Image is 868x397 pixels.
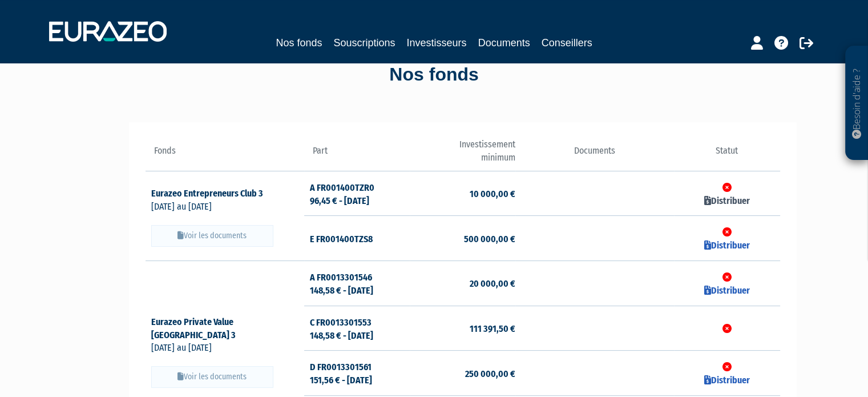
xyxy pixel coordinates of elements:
[304,306,410,351] td: C FR0013301553 148,58 € - [DATE]
[542,35,592,51] a: Conseillers
[850,52,863,155] p: Besoin d'aide ?
[478,35,530,51] a: Documents
[704,285,750,296] a: Distribuer
[410,351,515,396] td: 250 000,00 €
[704,240,750,251] a: Distribuer
[151,366,273,388] button: Voir les documents
[304,351,410,396] td: D FR0013301561 151,56 € - [DATE]
[151,188,273,199] a: Eurazeo Entrepreneurs Club 3
[406,35,466,51] a: Investisseurs
[304,216,410,261] td: E FR001400TZS8
[109,62,760,88] div: Nos fonds
[515,138,674,171] th: Documents
[151,342,212,353] span: [DATE] au [DATE]
[704,195,750,206] a: Distribuer
[304,261,410,306] td: A FR0013301546 148,58 € - [DATE]
[304,138,410,171] th: Part
[276,35,322,51] a: Nos fonds
[146,138,304,171] th: Fonds
[410,138,515,171] th: Investissement minimum
[151,225,273,247] button: Voir les documents
[410,261,515,306] td: 20 000,00 €
[674,138,780,171] th: Statut
[304,171,410,216] td: A FR001400TZR0 96,45 € - [DATE]
[410,216,515,261] td: 500 000,00 €
[410,306,515,351] td: 111 391,50 €
[333,35,395,51] a: Souscriptions
[704,375,750,386] a: Distribuer
[49,21,167,42] img: 1732889491-logotype_eurazeo_blanc_rvb.png
[151,201,212,212] span: [DATE] au [DATE]
[410,171,515,216] td: 10 000,00 €
[151,316,246,340] a: Eurazeo Private Value [GEOGRAPHIC_DATA] 3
